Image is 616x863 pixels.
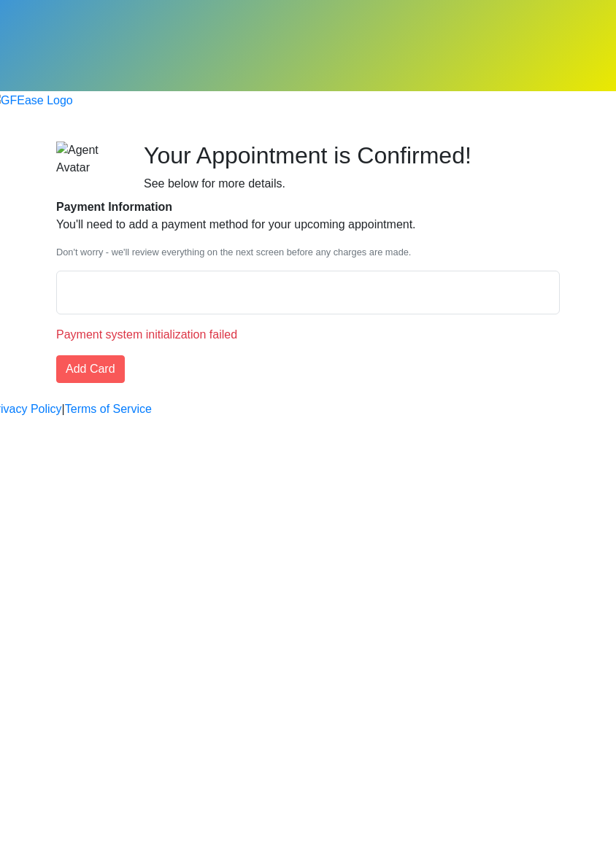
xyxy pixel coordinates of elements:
div: Payment Information [56,198,560,216]
a: Terms of Service [65,400,152,418]
div: See below for more details. [144,175,560,193]
img: Agent Avatar [56,142,122,177]
button: Add Card [56,355,125,383]
div: Payment system initialization failed [56,326,560,344]
p: You'll need to add a payment method for your upcoming appointment. [56,216,560,233]
h2: Your Appointment is Confirmed! [144,142,560,169]
p: Don't worry - we'll review everything on the next screen before any charges are made. [56,245,560,259]
a: | [62,400,65,418]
